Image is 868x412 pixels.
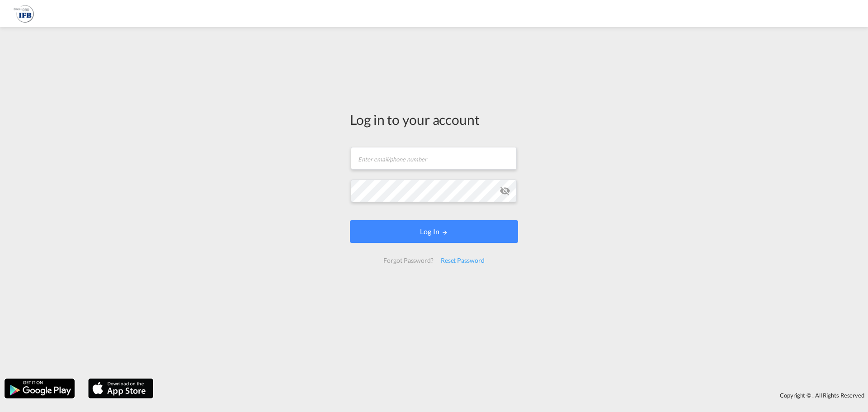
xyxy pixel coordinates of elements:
md-icon: icon-eye-off [500,185,510,196]
input: Enter email/phone number [351,147,517,170]
button: LOGIN [350,220,518,243]
div: Log in to your account [350,110,518,129]
div: Reset Password [437,252,488,269]
img: apple.png [87,378,154,399]
div: Forgot Password? [380,252,437,269]
img: google.png [4,378,75,399]
img: b628ab10256c11eeb52753acbc15d091.png [14,4,34,24]
div: Copyright © . All Rights Reserved [158,388,868,403]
